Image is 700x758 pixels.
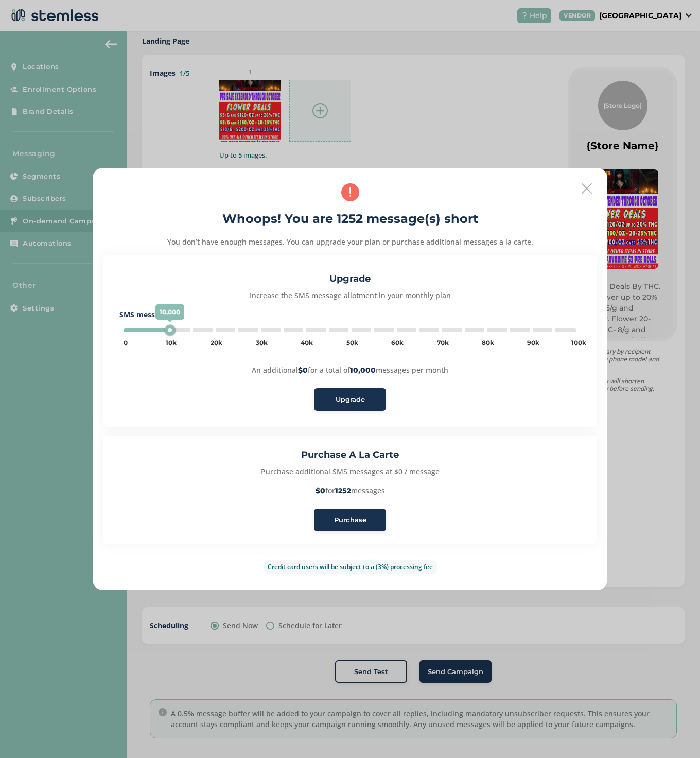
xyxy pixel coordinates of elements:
div: 0 [124,338,128,348]
strong: $0 [316,486,325,495]
button: Upgrade [314,388,386,411]
strong: $0 [298,366,308,375]
strong: 10,000 [350,366,376,375]
p: An additional for a total of messages per month [252,365,448,376]
div: 60k [391,338,404,348]
div: 10k [166,338,177,348]
button: Purchase [314,509,386,531]
h3: Purchase A La Carte [115,448,585,462]
span: 10,000 [155,304,184,320]
label: SMS messages [119,309,581,320]
div: 80k [482,338,494,348]
iframe: Chat Widget [649,709,700,758]
div: 90k [527,338,539,348]
div: 30k [256,338,268,348]
div: 100k [571,338,586,348]
h3: Upgrade [119,272,581,286]
label: Credit card users will be subject to a (3%) processing fee [264,560,437,574]
p: Purchase additional SMS messages at $0 / message [115,466,585,477]
h2: Whoops! You are 1252 message(s) short [222,210,478,228]
p: You don’t have enough messages. You can upgrade your plan or purchase additional messages a la ca... [167,236,533,247]
span: Purchase [334,515,366,525]
div: 70k [437,338,449,348]
p: for messages [115,485,585,496]
div: 40k [301,338,313,348]
p: Increase the SMS message allotment in your monthly plan [119,290,581,301]
span: Upgrade [336,394,365,405]
img: icon-alert-36bd8290.svg [341,183,359,201]
div: 20k [211,338,222,348]
div: 50k [346,338,358,348]
strong: 1252 [335,486,351,495]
